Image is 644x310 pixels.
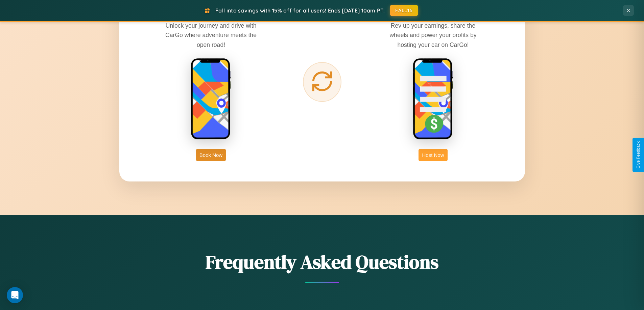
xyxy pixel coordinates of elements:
div: Give Feedback [636,141,641,169]
p: Unlock your journey and drive with CarGo where adventure meets the open road! [160,21,262,49]
p: Rev up your earnings, share the wheels and power your profits by hosting your car on CarGo! [382,21,484,49]
button: FALL15 [390,5,418,16]
h2: Frequently Asked Questions [119,249,525,275]
button: Book Now [196,149,226,161]
img: host phone [413,58,453,140]
div: Open Intercom Messenger [7,287,23,303]
button: Host Now [419,149,447,161]
img: rent phone [191,58,231,140]
span: Fall into savings with 15% off for all users! Ends [DATE] 10am PT. [215,7,385,14]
